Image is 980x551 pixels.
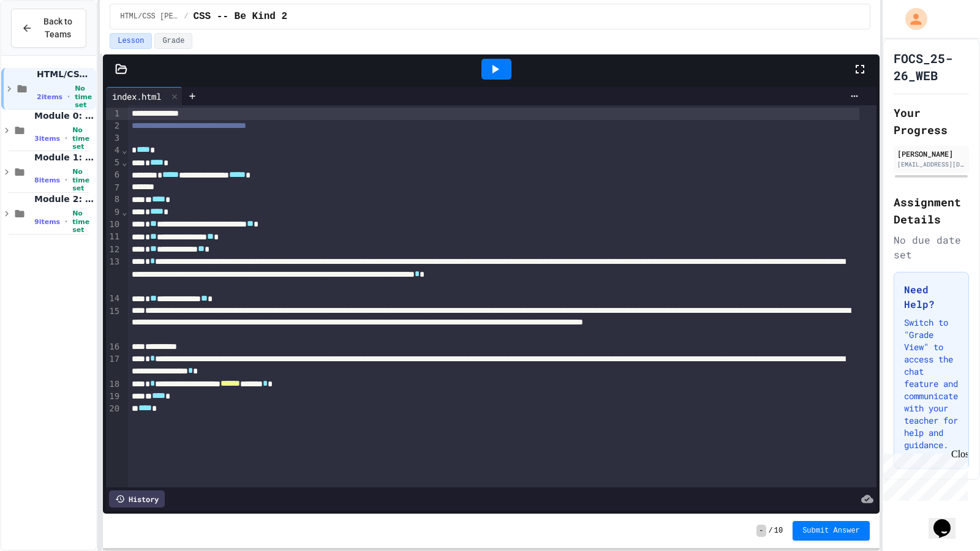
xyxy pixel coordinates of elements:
div: 1 [106,108,121,120]
div: index.html [106,90,167,103]
span: • [65,175,67,185]
div: 17 [106,353,121,378]
span: CSS -- Be Kind 2 [193,9,287,24]
div: 2 [106,120,121,132]
div: 15 [106,305,121,342]
h2: Your Progress [894,104,969,138]
div: 8 [106,193,121,206]
span: 10 [774,526,783,536]
div: 9 [106,206,121,219]
span: Fold line [121,157,127,167]
div: 5 [106,157,121,169]
h3: Need Help? [904,282,959,312]
span: • [65,217,67,227]
span: No time set [75,84,94,109]
div: History [109,490,165,508]
iframe: chat widget [929,502,968,539]
span: 9 items [34,218,60,226]
span: / [184,12,188,21]
span: • [65,133,67,143]
div: 3 [106,132,121,144]
span: • [67,92,70,102]
div: 12 [106,244,121,256]
div: 4 [106,144,121,157]
button: Grade [154,33,192,49]
iframe: chat widget [878,449,968,501]
div: No due date set [894,233,969,262]
span: 2 items [37,93,62,101]
span: - [756,525,766,537]
div: 7 [106,182,121,194]
span: HTML/CSS Campbell [120,12,179,21]
button: Submit Answer [793,521,870,541]
h1: FOCS_25-26_WEB [894,50,969,84]
p: Switch to "Grade View" to access the chat feature and communicate with your teacher for help and ... [904,317,959,451]
div: My Account [892,5,930,33]
div: 14 [106,293,121,305]
div: 13 [106,256,121,293]
div: [EMAIL_ADDRESS][DOMAIN_NAME] [897,160,965,169]
h2: Assignment Details [894,193,969,228]
span: Module 2: HTML [34,193,94,204]
span: 8 items [34,176,60,184]
span: Module 1: Intro to the Web [34,152,94,163]
div: Chat with us now!Close [5,5,85,78]
div: 20 [106,403,121,415]
span: No time set [72,126,94,151]
span: Back to Teams [40,15,76,41]
span: Fold line [121,207,127,217]
span: HTML/CSS [PERSON_NAME] [37,69,94,80]
div: [PERSON_NAME] [897,148,965,159]
span: Module 0: Welcome to Web Development [34,110,94,121]
span: / [769,526,773,536]
span: Fold line [121,145,127,155]
button: Back to Teams [11,9,86,48]
div: 16 [106,341,121,353]
span: No time set [72,168,94,192]
div: 6 [106,169,121,181]
div: index.html [106,87,183,105]
button: Lesson [110,33,152,49]
span: Submit Answer [802,526,860,536]
div: 11 [106,231,121,243]
span: No time set [72,209,94,234]
span: 3 items [34,135,60,143]
div: 18 [106,378,121,391]
div: 10 [106,219,121,231]
div: 19 [106,391,121,403]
